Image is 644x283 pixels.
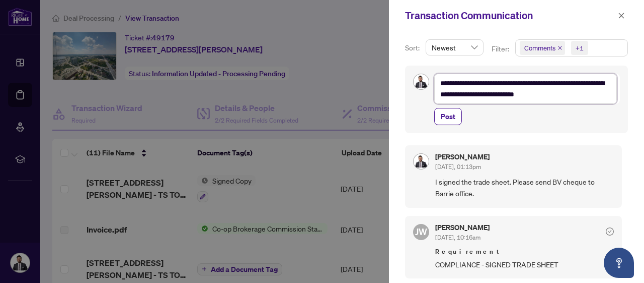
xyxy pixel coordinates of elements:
span: [DATE], 10:16am [435,234,480,241]
button: Post [434,108,462,125]
span: COMPLIANCE - SIGNED TRADE SHEET [435,259,614,270]
span: Post [441,108,455,125]
h5: [PERSON_NAME] [435,224,490,231]
span: [DATE], 01:13pm [435,163,481,171]
span: I signed the trade sheet. Please send BV cheque to Barrie office. [435,176,614,200]
div: Transaction Communication [405,8,615,23]
img: Profile Icon [414,154,429,169]
h5: [PERSON_NAME] [435,153,490,160]
span: close [618,12,625,19]
span: Comments [520,41,565,55]
img: Profile Icon [414,74,429,89]
p: Sort: [405,42,422,53]
div: +1 [576,43,584,53]
span: close [557,45,562,50]
button: Open asap [604,248,634,278]
span: JW [415,224,427,239]
span: Comments [524,43,555,53]
p: Filter: [492,43,511,54]
span: check-circle [606,228,614,236]
span: Requirement [435,247,614,257]
span: Newest [432,40,477,55]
